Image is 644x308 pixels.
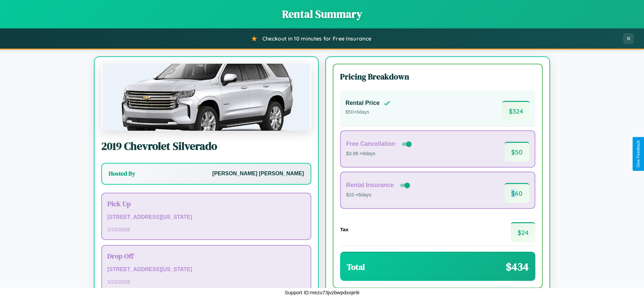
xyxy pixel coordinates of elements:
[345,108,390,117] p: $ 50 × 6 days
[346,140,395,147] h4: Free Cancellation
[107,251,305,261] h3: Drop Off
[346,191,411,199] p: $10 × 6 days
[504,142,529,162] span: $ 50
[340,227,348,232] h4: Tax
[504,183,529,203] span: $ 60
[107,265,305,274] p: [STREET_ADDRESS][US_STATE]
[101,64,311,131] img: Chevrolet Silverado
[107,212,305,222] p: [STREET_ADDRESS][US_STATE]
[636,140,641,168] div: Give Feedback
[347,261,365,272] h3: Total
[101,139,311,153] h2: 2019 Chevrolet Silverado
[345,100,380,107] h4: Rental Price
[107,225,305,234] p: 1 / 15 / 2026
[107,199,305,208] h3: Pick Up
[346,149,413,158] p: $3.99 × 6 days
[107,277,305,286] p: 1 / 21 / 2026
[346,182,394,189] h4: Rental Insurance
[340,71,535,82] h3: Pricing Breakdown
[511,222,535,242] span: $ 24
[506,259,529,274] span: $ 434
[7,7,637,21] h1: Rental Summary
[262,35,371,42] span: Checkout in 10 minutes for Free Insurance
[109,170,135,178] h3: Hosted By
[212,169,304,179] p: [PERSON_NAME] [PERSON_NAME]
[285,288,360,297] p: Support ID: mezu73jvzbwpdxoje9i
[502,101,530,121] span: $ 324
